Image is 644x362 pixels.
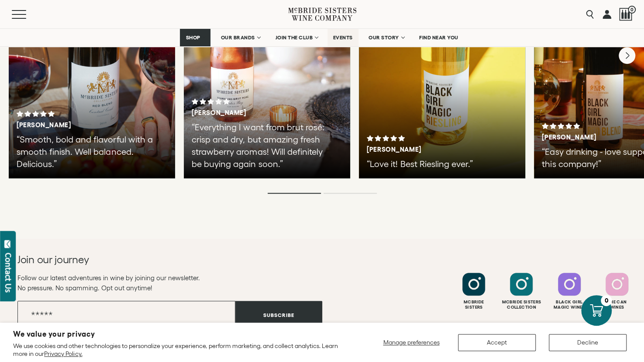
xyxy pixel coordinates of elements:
h3: [PERSON_NAME] [367,146,487,153]
a: Follow McBride Sisters Collection on Instagram Mcbride SistersCollection [499,273,544,310]
div: Mcbride Sisters [451,299,496,310]
button: Decline [549,334,627,351]
p: “Everything I want from brut rosé: crisp and dry, but amazing fresh strawberry aromas! Will defin... [192,121,332,170]
button: Next [619,47,635,64]
p: Follow our latest adventures in wine by joining our newsletter. No pressure. No spamming. Opt out... [17,273,322,293]
h2: We value your privacy [13,331,347,338]
div: 0 [601,295,612,306]
div: She Can Wines [594,299,640,310]
span: OUR STORY [368,35,399,41]
p: “Love it! Best Riesling ever.” [367,158,507,170]
a: JOIN THE CLUB [269,29,323,46]
span: EVENTS [333,35,353,41]
input: Email [17,301,235,330]
a: FIND NEAR YOU [413,29,464,46]
span: FIND NEAR YOU [419,35,458,41]
div: Black Girl Magic Wines [547,299,592,310]
h3: [PERSON_NAME] [192,109,312,117]
a: EVENTS [327,29,358,46]
button: Subscribe [235,301,322,330]
button: Manage preferences [378,334,445,351]
div: Contact Us [4,253,13,292]
p: “Smooth, bold and flavorful with a smooth finish. Well balanced. Delicious.” [17,133,157,170]
h2: Join our journey [17,253,292,267]
a: Privacy Policy. [44,350,82,357]
a: Follow SHE CAN Wines on Instagram She CanWines [594,273,640,310]
a: OUR BRANDS [215,29,265,46]
span: 0 [628,6,636,14]
a: Follow Black Girl Magic Wines on Instagram Black GirlMagic Wines [547,273,592,310]
span: Manage preferences [383,339,439,346]
h3: [PERSON_NAME] [17,121,137,129]
a: Follow McBride Sisters on Instagram McbrideSisters [451,273,496,310]
span: JOIN THE CLUB [275,35,313,41]
a: OUR STORY [363,29,410,46]
li: Page dot 2 [324,193,377,194]
span: SHOP [186,35,200,41]
span: OUR BRANDS [220,35,255,41]
li: Page dot 1 [268,193,321,194]
div: Mcbride Sisters Collection [499,299,544,310]
button: Mobile Menu Trigger [12,10,43,19]
p: We use cookies and other technologies to personalize your experience, perform marketing, and coll... [13,342,347,358]
button: Accept [458,334,536,351]
a: SHOP [180,29,210,46]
